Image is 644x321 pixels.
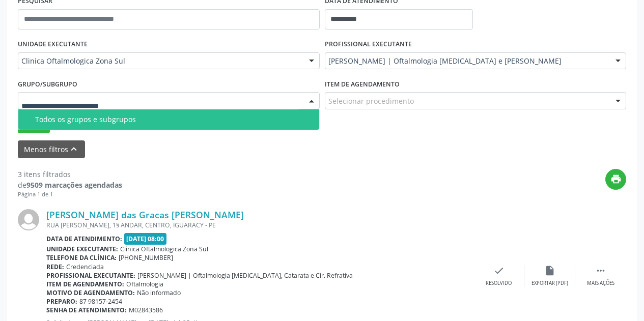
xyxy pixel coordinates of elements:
span: [PERSON_NAME] | Oftalmologia [MEDICAL_DATA], Catarata e Cir. Refrativa [137,271,353,280]
b: Profissional executante: [46,271,135,280]
div: de [18,180,122,190]
div: Resolvido [486,280,512,287]
div: RUA [PERSON_NAME], 1§ ANDAR, CENTRO, IGUARACY - PE [46,221,473,229]
a: [PERSON_NAME] das Gracas [PERSON_NAME] [46,209,244,220]
img: img [18,209,39,230]
span: Oftalmologia [126,280,163,288]
button: Menos filtroskeyboard_arrow_up [18,140,85,158]
div: Todos os grupos e subgrupos [35,115,313,124]
span: M02843586 [129,306,163,314]
i:  [595,265,606,276]
span: Credenciada [66,262,104,271]
strong: 9509 marcações agendadas [26,180,122,190]
span: [DATE] 08:00 [124,233,167,245]
b: Senha de atendimento: [46,306,127,314]
i: insert_drive_file [544,265,555,276]
span: 87 98157-2454 [79,297,122,306]
span: Não informado [137,288,181,297]
i: keyboard_arrow_up [68,143,79,155]
span: Selecionar procedimento [328,96,414,106]
span: [PERSON_NAME] | Oftalmologia [MEDICAL_DATA] e [PERSON_NAME] [328,56,606,66]
i: check [493,265,505,276]
span: [PHONE_NUMBER] [119,253,173,262]
div: Página 1 de 1 [18,190,122,199]
b: Rede: [46,262,64,271]
label: Item de agendamento [325,76,400,92]
div: Mais ações [587,280,614,287]
b: Preparo: [46,297,77,306]
span: Clinica Oftalmologica Zona Sul [21,56,299,66]
label: Grupo/Subgrupo [18,76,77,92]
label: PROFISSIONAL EXECUTANTE [325,37,412,52]
b: Item de agendamento: [46,280,124,288]
label: UNIDADE EXECUTANTE [18,37,88,52]
b: Telefone da clínica: [46,253,117,262]
b: Unidade executante: [46,245,118,253]
button: print [605,169,626,190]
i: print [610,173,622,185]
div: Exportar (PDF) [531,280,568,287]
b: Motivo de agendamento: [46,288,135,297]
span: Clinica Oftalmologica Zona Sul [120,245,208,253]
b: Data de atendimento: [46,235,122,243]
div: 3 itens filtrados [18,169,122,180]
